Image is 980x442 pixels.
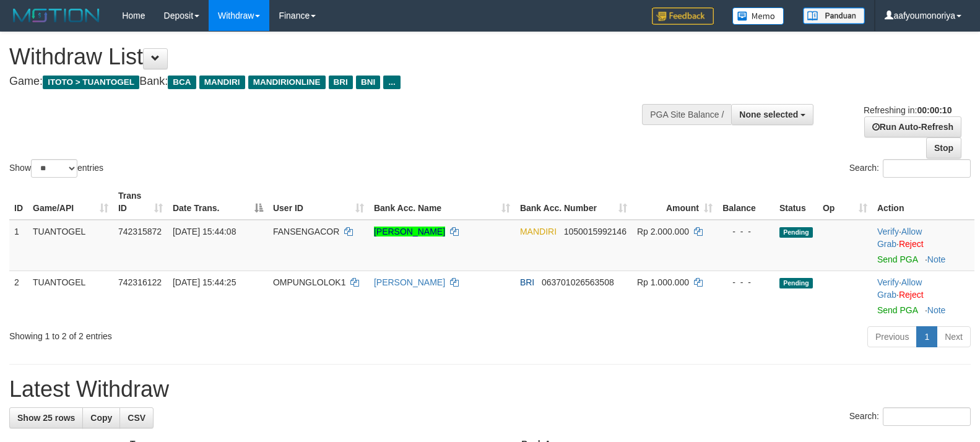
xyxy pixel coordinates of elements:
a: Run Auto-Refresh [864,116,961,137]
th: Amount: activate to sort column ascending [632,184,718,220]
span: 742316122 [118,277,162,287]
span: [DATE] 15:44:25 [173,277,236,287]
h1: Latest Withdraw [9,377,971,402]
span: MANDIRIONLINE [248,76,326,89]
td: 1 [9,220,28,271]
span: Pending [779,227,813,238]
td: · · [872,220,974,271]
img: MOTION_logo.png [9,6,103,25]
span: Pending [779,278,813,288]
span: CSV [128,413,145,423]
th: User ID: activate to sort column ascending [268,184,369,220]
a: Allow Grab [877,227,922,249]
select: Showentries [31,159,77,178]
span: Refreshing in: [864,105,952,115]
span: None selected [739,110,798,119]
span: [DATE] 15:44:08 [173,227,236,236]
div: - - - [722,225,770,238]
a: Copy [82,407,120,428]
a: CSV [119,407,154,428]
label: Search: [849,159,971,178]
img: Button%20Memo.svg [732,7,784,25]
span: · [877,227,922,249]
span: 742315872 [118,227,162,236]
a: Note [927,254,946,264]
span: Copy 063701026563508 to clipboard [542,277,614,287]
a: Reject [899,290,924,300]
button: None selected [731,104,813,125]
th: Game/API: activate to sort column ascending [28,184,113,220]
th: ID [9,184,28,220]
th: Status [774,184,818,220]
label: Search: [849,407,971,426]
div: - - - [722,276,770,288]
a: [PERSON_NAME] [374,277,445,287]
td: TUANTOGEL [28,271,113,321]
a: Previous [867,326,917,347]
a: Verify [877,227,899,236]
span: OMPUNGLOLOK1 [273,277,345,287]
span: Rp 1.000.000 [637,277,689,287]
img: panduan.png [803,7,865,24]
td: TUANTOGEL [28,220,113,271]
span: ... [383,76,400,89]
span: BRI [329,76,353,89]
span: Copy 1050015992146 to clipboard [564,227,627,236]
span: Rp 2.000.000 [637,227,689,236]
span: Show 25 rows [17,413,75,423]
strong: 00:00:10 [917,105,952,115]
a: Allow Grab [877,277,922,300]
th: Bank Acc. Name: activate to sort column ascending [369,184,515,220]
a: 1 [916,326,937,347]
h1: Withdraw List [9,45,641,69]
a: Verify [877,277,899,287]
span: BCA [168,76,196,89]
span: ITOTO > TUANTOGEL [43,76,139,89]
span: FANSENGACOR [273,227,339,236]
a: Reject [899,239,924,249]
a: Note [927,305,946,315]
th: Date Trans.: activate to sort column descending [168,184,268,220]
a: [PERSON_NAME] [374,227,445,236]
h4: Game: Bank: [9,76,641,88]
a: Stop [926,137,961,158]
div: Showing 1 to 2 of 2 entries [9,325,399,342]
th: Bank Acc. Number: activate to sort column ascending [515,184,632,220]
div: PGA Site Balance / [642,104,731,125]
span: MANDIRI [199,76,245,89]
input: Search: [883,407,971,426]
span: MANDIRI [520,227,557,236]
span: Copy [90,413,112,423]
th: Op: activate to sort column ascending [818,184,872,220]
input: Search: [883,159,971,178]
a: Show 25 rows [9,407,83,428]
th: Action [872,184,974,220]
td: · · [872,271,974,321]
th: Trans ID: activate to sort column ascending [113,184,168,220]
img: Feedback.jpg [652,7,714,25]
a: Next [937,326,971,347]
a: Send PGA [877,254,917,264]
label: Show entries [9,159,103,178]
th: Balance [718,184,774,220]
span: BRI [520,277,534,287]
span: BNI [356,76,380,89]
span: · [877,277,922,300]
a: Send PGA [877,305,917,315]
td: 2 [9,271,28,321]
